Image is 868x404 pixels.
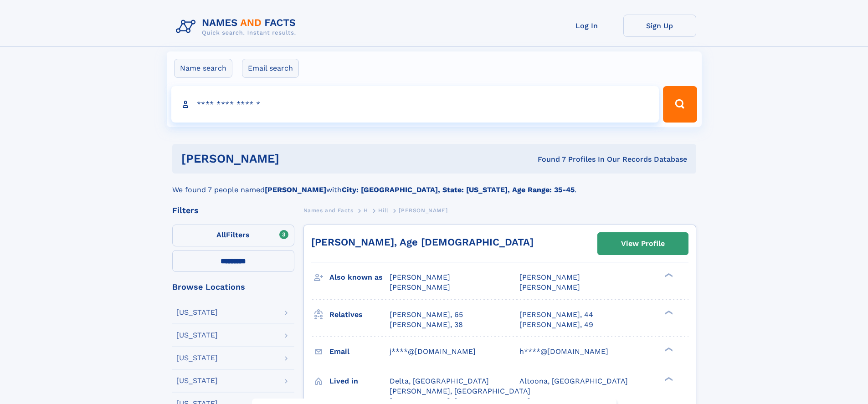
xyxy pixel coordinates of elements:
[390,310,463,320] a: [PERSON_NAME], 65
[303,205,354,216] a: Names and Facts
[390,273,450,281] span: [PERSON_NAME]
[329,270,390,285] h3: Also known as
[172,206,294,215] div: Filters
[390,387,530,395] span: [PERSON_NAME], [GEOGRAPHIC_DATA]
[364,207,368,214] span: H
[390,320,463,330] a: [PERSON_NAME], 38
[519,310,593,320] a: [PERSON_NAME], 44
[399,207,447,214] span: [PERSON_NAME]
[174,59,232,78] label: Name search
[390,377,489,385] span: Delta, [GEOGRAPHIC_DATA]
[329,307,390,322] h3: Relatives
[598,233,688,255] a: View Profile
[378,207,388,214] span: Hill
[329,344,390,359] h3: Email
[311,236,534,248] a: [PERSON_NAME], Age [DEMOGRAPHIC_DATA]
[176,332,218,339] div: [US_STATE]
[176,377,218,384] div: [US_STATE]
[171,86,659,123] input: search input
[519,273,580,281] span: [PERSON_NAME]
[329,373,390,389] h3: Lived in
[265,185,326,194] b: [PERSON_NAME]
[181,153,409,164] h1: [PERSON_NAME]
[519,320,593,330] a: [PERSON_NAME], 49
[216,230,226,239] span: All
[378,205,388,216] a: Hill
[172,174,696,195] div: We found 7 people named with .
[172,283,294,291] div: Browse Locations
[663,86,697,123] button: Search Button
[663,376,673,382] div: ❯
[663,309,673,315] div: ❯
[342,185,575,194] b: City: [GEOGRAPHIC_DATA], State: [US_STATE], Age Range: 35-45
[663,272,673,278] div: ❯
[519,377,628,385] span: Altoona, [GEOGRAPHIC_DATA]
[172,225,294,246] label: Filters
[242,59,299,78] label: Email search
[519,283,580,291] span: [PERSON_NAME]
[408,154,687,164] div: Found 7 Profiles In Our Records Database
[176,309,218,316] div: [US_STATE]
[621,233,665,254] div: View Profile
[176,354,218,362] div: [US_STATE]
[550,15,623,37] a: Log In
[364,205,368,216] a: H
[623,15,696,37] a: Sign Up
[663,346,673,352] div: ❯
[172,15,303,39] img: Logo Names and Facts
[390,283,450,291] span: [PERSON_NAME]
